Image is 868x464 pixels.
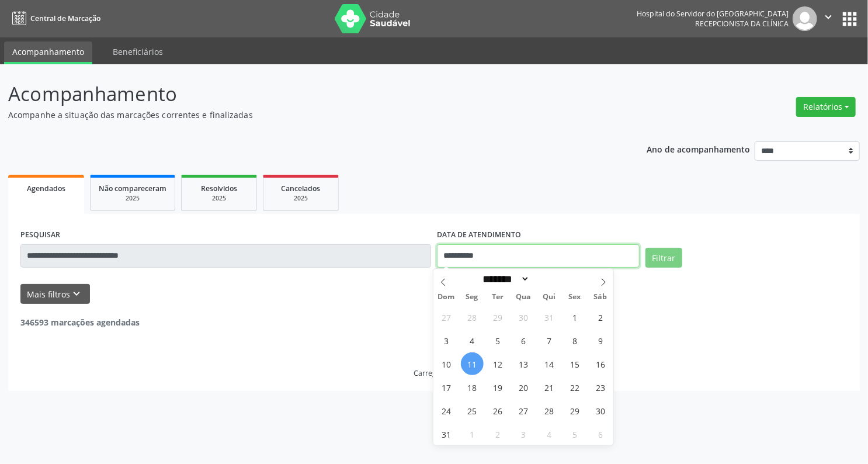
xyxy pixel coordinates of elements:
span: Qua [511,293,536,301]
span: Setembro 3, 2025 [512,423,535,445]
span: Central de Marcação [30,13,100,23]
span: Não compareceram [99,183,166,193]
p: Acompanhamento [8,79,605,109]
span: Agosto 11, 2025 [461,352,484,375]
span: Julho 30, 2025 [512,306,535,328]
a: Central de Marcação [8,9,100,28]
span: Julho 29, 2025 [487,306,509,328]
div: Hospital do Servidor do [GEOGRAPHIC_DATA] [637,9,789,19]
span: Agosto 19, 2025 [487,376,509,399]
span: Agosto 2, 2025 [589,306,612,328]
span: Agosto 17, 2025 [435,376,458,399]
span: Agosto 24, 2025 [435,399,458,422]
label: DATA DE ATENDIMENTO [437,226,521,244]
span: Agosto 18, 2025 [461,376,484,399]
span: Agosto 30, 2025 [589,399,612,422]
button: Relatórios [796,97,856,117]
div: 2025 [190,194,248,203]
span: Agosto 3, 2025 [435,329,458,352]
span: Resolvidos [201,183,237,193]
span: Agosto 23, 2025 [589,376,612,399]
span: Julho 28, 2025 [461,306,484,328]
button: Filtrar [645,248,682,268]
span: Agosto 31, 2025 [435,423,458,445]
span: Agosto 25, 2025 [461,399,484,422]
span: Agosto 9, 2025 [589,329,612,352]
span: Cancelados [282,183,321,193]
span: Recepcionista da clínica [695,19,789,29]
span: Agosto 16, 2025 [589,352,612,375]
span: Agosto 13, 2025 [512,352,535,375]
strong: 346593 marcações agendadas [20,317,140,328]
span: Agosto 15, 2025 [564,352,586,375]
span: Agosto 27, 2025 [512,399,535,422]
span: Agosto 20, 2025 [512,376,535,399]
button: apps [839,9,860,29]
span: Agosto 8, 2025 [564,329,586,352]
span: Setembro 4, 2025 [538,423,561,445]
span: Ter [485,293,511,301]
span: Agosto 1, 2025 [564,306,586,328]
p: Ano de acompanhamento [647,141,751,156]
span: Setembro 6, 2025 [589,423,612,445]
span: Sáb [588,293,613,301]
button:  [817,6,839,31]
span: Agosto 29, 2025 [564,399,586,422]
span: Agosto 5, 2025 [487,329,509,352]
p: Acompanhe a situação das marcações correntes e finalizadas [8,109,605,121]
input: Year [530,273,568,285]
button: Mais filtroskeyboard_arrow_down [20,284,90,304]
a: Acompanhamento [4,41,92,64]
a: Beneficiários [105,41,171,62]
span: Agosto 10, 2025 [435,352,458,375]
span: Agosto 4, 2025 [461,329,484,352]
select: Month [478,273,530,285]
span: Agosto 26, 2025 [487,399,509,422]
span: Agendados [27,183,65,193]
span: Agosto 12, 2025 [487,352,509,375]
span: Setembro 2, 2025 [487,423,509,445]
label: PESQUISAR [20,226,60,244]
i: keyboard_arrow_down [71,288,84,300]
span: Julho 31, 2025 [538,306,561,328]
span: Agosto 21, 2025 [538,376,561,399]
span: Agosto 6, 2025 [512,329,535,352]
span: Setembro 1, 2025 [461,423,484,445]
span: Agosto 14, 2025 [538,352,561,375]
div: Carregando [414,368,454,378]
div: 2025 [272,194,330,203]
span: Agosto 22, 2025 [564,376,586,399]
span: Qui [536,293,562,301]
span: Julho 27, 2025 [435,306,458,328]
span: Dom [433,293,459,301]
span: Seg [459,293,485,301]
span: Sex [562,293,588,301]
div: 2025 [99,194,166,203]
span: Agosto 28, 2025 [538,399,561,422]
i:  [822,11,835,23]
img: img [793,6,817,31]
span: Agosto 7, 2025 [538,329,561,352]
span: Setembro 5, 2025 [564,423,586,445]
